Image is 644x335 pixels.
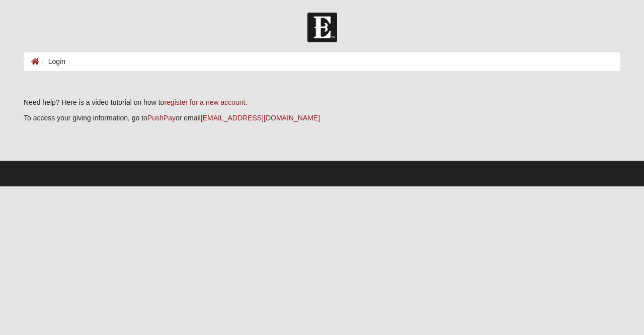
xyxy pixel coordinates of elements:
p: To access your giving information, go to or email [24,113,620,123]
li: Login [39,56,65,67]
a: register for a new account [164,98,245,106]
a: [EMAIL_ADDRESS][DOMAIN_NAME] [201,114,320,122]
a: PushPay [147,114,176,122]
img: Church of Eleven22 Logo [307,13,337,42]
p: Need help? Here is a video tutorial on how to . [24,97,620,108]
